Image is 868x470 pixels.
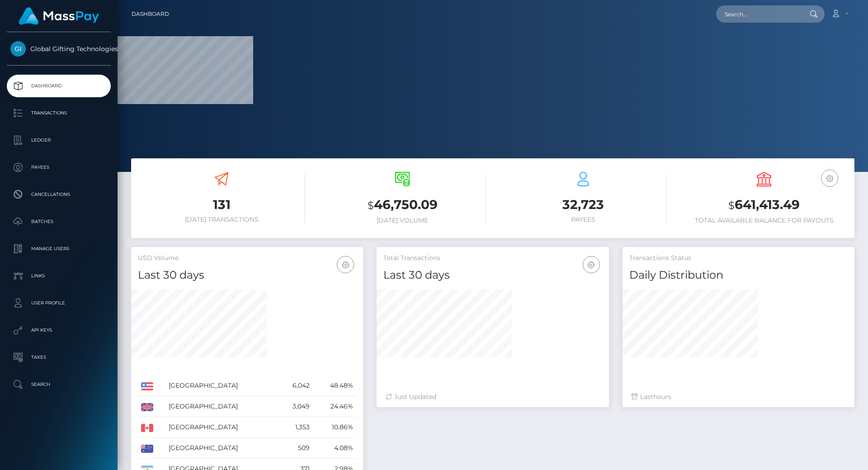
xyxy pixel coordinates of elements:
[10,351,107,364] p: Taxes
[138,216,305,223] h6: [DATE] Transactions
[10,242,107,256] p: Manage Users
[7,45,111,53] span: Global Gifting Technologies Inc
[141,424,153,432] img: CA.png
[141,445,153,453] img: AU.png
[632,392,845,402] div: Last hours
[10,296,107,310] p: User Profile
[7,102,111,124] a: Transactions
[278,417,312,438] td: 1,353
[7,129,111,152] a: Ledger
[165,438,278,459] td: [GEOGRAPHIC_DATA]
[10,41,26,57] img: Global Gifting Technologies Inc
[7,265,111,287] a: Links
[10,133,107,147] p: Ledger
[313,396,357,417] td: 24.46%
[165,396,278,417] td: [GEOGRAPHIC_DATA]
[7,292,111,314] a: User Profile
[7,210,111,233] a: Batches
[383,267,602,283] h4: Last 30 days
[7,156,111,179] a: Payees
[500,196,667,214] h3: 32,723
[319,217,486,224] h6: [DATE] Volume
[10,269,107,283] p: Links
[10,323,107,337] p: API Keys
[141,382,153,390] img: US.png
[138,196,305,214] h3: 131
[629,267,848,283] h4: Daily Distribution
[716,5,801,23] input: Search...
[680,217,848,224] h6: Total Available Balance for Payouts
[19,7,99,25] img: MassPay Logo
[7,75,111,97] a: Dashboard
[313,438,357,459] td: 4.08%
[383,254,602,263] h5: Total Transactions
[629,254,848,263] h5: Transactions Status
[132,5,169,24] a: Dashboard
[313,375,357,396] td: 48.48%
[10,378,107,391] p: Search
[680,196,848,214] h3: 641,413.49
[500,216,667,223] h6: Payees
[278,438,312,459] td: 509
[728,199,735,212] small: $
[7,319,111,342] a: API Keys
[141,403,153,411] img: GB.png
[10,79,107,93] p: Dashboard
[138,267,356,283] h4: Last 30 days
[10,188,107,201] p: Cancellations
[7,237,111,260] a: Manage Users
[7,346,111,369] a: Taxes
[313,417,357,438] td: 10.86%
[138,254,356,263] h5: USD Volume
[386,392,599,402] div: Just Updated
[7,373,111,396] a: Search
[278,396,312,417] td: 3,049
[319,196,486,214] h3: 46,750.09
[165,375,278,396] td: [GEOGRAPHIC_DATA]
[368,199,374,212] small: $
[10,106,107,120] p: Transactions
[7,183,111,206] a: Cancellations
[278,375,312,396] td: 6,042
[165,417,278,438] td: [GEOGRAPHIC_DATA]
[10,161,107,174] p: Payees
[10,215,107,228] p: Batches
